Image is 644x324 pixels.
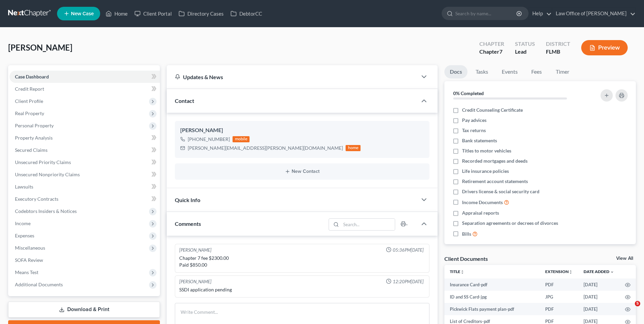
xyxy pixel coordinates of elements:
a: Executory Contracts [10,193,160,205]
div: FLMB [546,48,570,56]
i: unfold_more [460,270,464,274]
span: Bills [462,231,471,237]
span: Means Test [15,269,38,275]
span: Income Documents [462,199,503,206]
span: Case Dashboard [15,74,49,79]
span: [PERSON_NAME] [8,42,72,52]
span: Pay advices [462,117,486,124]
span: Additional Documents [15,282,63,287]
span: 12:20PM[DATE] [393,278,424,285]
span: Life insurance policies [462,168,509,175]
a: Unsecured Priority Claims [10,156,160,168]
span: Personal Property [15,123,54,128]
td: PDF [540,278,578,291]
iframe: Intercom live chat [621,301,637,317]
td: [DATE] [578,303,620,315]
span: Retirement account statements [462,178,528,185]
a: Docs [444,65,467,78]
div: Client Documents [444,255,488,262]
a: Property Analysis [10,132,160,144]
span: 05:36PM[DATE] [393,247,424,253]
span: SOFA Review [15,257,43,263]
a: Download & Print [8,302,160,318]
div: Chapter 7 fee $2300.00 Paid $850.00 [179,255,425,268]
a: Unsecured Nonpriority Claims [10,168,160,181]
input: Search by name... [455,7,517,20]
div: Lead [515,48,535,56]
span: Drivers license & social security card [462,188,539,195]
td: ID and SS Card-jpg [444,291,540,303]
span: Quick Info [175,197,200,203]
span: Appraisal reports [462,210,499,216]
div: Chapter [479,40,504,48]
span: Tax returns [462,127,486,134]
a: Directory Cases [175,7,227,20]
span: Lawsuits [15,184,33,190]
span: Bank statements [462,137,497,144]
span: Unsecured Nonpriority Claims [15,172,80,177]
span: Property Analysis [15,135,53,141]
button: Preview [581,40,628,55]
a: DebtorCC [227,7,265,20]
div: Status [515,40,535,48]
td: Pickwick Flats payment plan-pdf [444,303,540,315]
i: expand_more [610,270,614,274]
div: Updates & News [175,73,409,80]
a: SOFA Review [10,254,160,266]
button: New Contact [180,169,424,174]
div: mobile [233,136,250,142]
td: [DATE] [578,291,620,303]
a: Titleunfold_more [450,269,464,274]
a: Home [102,7,131,20]
div: [PHONE_NUMBER] [188,136,230,143]
div: [PERSON_NAME] [180,126,424,134]
strong: 0% Completed [453,90,484,96]
span: Expenses [15,233,34,238]
span: 7 [499,48,502,55]
span: Executory Contracts [15,196,58,202]
div: District [546,40,570,48]
div: [PERSON_NAME] [179,247,211,253]
span: Separation agreements or decrees of divorces [462,220,558,227]
span: Contact [175,97,194,104]
a: Client Portal [131,7,175,20]
a: Timer [550,65,575,78]
span: Recorded mortgages and deeds [462,158,528,164]
span: 5 [635,301,640,306]
span: Real Property [15,110,44,116]
td: Insurance Card-pdf [444,278,540,291]
input: Search... [341,219,395,230]
span: Unsecured Priority Claims [15,159,71,165]
a: Extensionunfold_more [545,269,573,274]
span: Titles to motor vehicles [462,147,511,154]
span: Income [15,220,31,226]
div: home [346,145,361,151]
div: Chapter [479,48,504,56]
span: Client Profile [15,98,43,104]
a: Help [529,7,552,20]
td: PDF [540,303,578,315]
td: [DATE] [578,278,620,291]
span: Codebtors Insiders & Notices [15,208,77,214]
a: Date Added expand_more [584,269,614,274]
span: Credit Counseling Certificate [462,107,523,113]
td: JPG [540,291,578,303]
i: unfold_more [569,270,573,274]
a: Case Dashboard [10,71,160,83]
div: [PERSON_NAME] [179,278,211,285]
span: New Case [71,11,94,16]
a: Law Office of [PERSON_NAME] [552,7,636,20]
span: Credit Report [15,86,44,92]
a: Tasks [470,65,494,78]
a: Secured Claims [10,144,160,156]
a: Fees [526,65,548,78]
a: Events [496,65,523,78]
div: [PERSON_NAME][EMAIL_ADDRESS][PERSON_NAME][DOMAIN_NAME] [188,145,343,151]
a: View All [616,256,633,261]
span: Miscellaneous [15,245,45,251]
a: Credit Report [10,83,160,95]
div: SSDI application pending [179,286,425,293]
a: Lawsuits [10,181,160,193]
span: Comments [175,220,201,227]
span: Secured Claims [15,147,48,153]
